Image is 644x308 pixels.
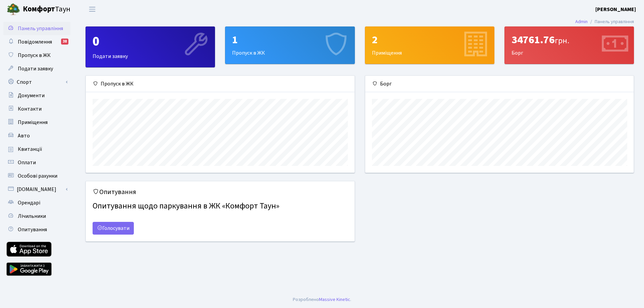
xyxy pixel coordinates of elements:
[86,26,215,67] a: 0Подати заявку
[3,142,70,156] a: Квитанції
[93,222,134,235] a: Голосувати
[3,22,70,35] a: Панель управління
[93,199,348,214] h4: Опитування щодо паркування в ЖК «Комфорт Таун»
[3,102,70,116] a: Контакти
[18,145,42,153] span: Квитанції
[565,15,644,29] nav: breadcrumb
[86,27,215,67] div: Подати заявку
[61,39,68,45] div: 38
[225,26,355,64] a: 1Пропуск в ЖК
[3,183,70,196] a: [DOMAIN_NAME]
[3,223,70,236] a: Опитування
[18,212,46,220] span: Лічильники
[18,172,57,180] span: Особові рахунки
[86,76,355,92] div: Пропуск в ЖК
[3,156,70,169] a: Оплати
[3,75,70,89] a: Спорт
[232,34,347,46] div: 1
[3,89,70,102] a: Документи
[23,4,70,15] span: Таун
[18,52,51,59] span: Пропуск в ЖК
[555,35,569,47] span: грн.
[18,105,42,113] span: Контакти
[93,188,348,196] h5: Опитування
[595,5,636,13] a: [PERSON_NAME]
[3,116,70,129] a: Приміщення
[23,4,55,14] b: Комфорт
[3,196,70,209] a: Орендарі
[588,18,634,25] li: Панель управління
[3,169,70,183] a: Особові рахунки
[18,38,52,46] span: Повідомлення
[84,4,101,15] button: Переключити навігацію
[18,119,48,126] span: Приміщення
[7,3,20,16] img: logo.png
[319,296,350,303] a: Massive Kinetic
[18,65,53,72] span: Подати заявку
[18,92,45,99] span: Документи
[3,62,70,75] a: Подати заявку
[365,26,494,64] a: 2Приміщення
[18,199,40,206] span: Орендарі
[3,35,70,49] a: Повідомлення38
[293,296,319,303] a: Розроблено
[18,132,30,139] span: Авто
[372,34,487,46] div: 2
[3,49,70,62] a: Пропуск в ЖК
[505,27,634,64] div: Борг
[3,129,70,142] a: Авто
[365,27,494,64] div: Приміщення
[575,18,588,25] a: Admin
[93,34,208,50] div: 0
[18,226,47,233] span: Опитування
[225,27,354,64] div: Пропуск в ЖК
[512,34,627,46] div: 34761.76
[595,6,636,13] b: [PERSON_NAME]
[365,76,634,92] div: Борг
[18,159,36,166] span: Оплати
[293,296,351,303] div: .
[18,25,63,32] span: Панель управління
[3,209,70,223] a: Лічильники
